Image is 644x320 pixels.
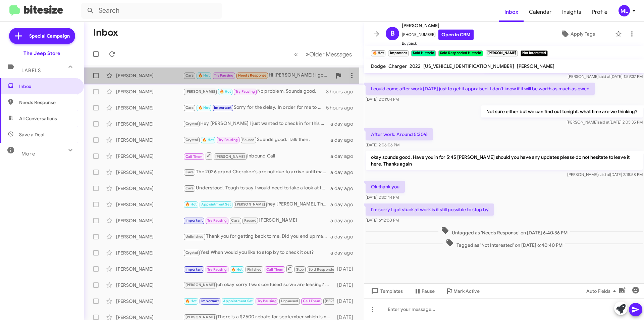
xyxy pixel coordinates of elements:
[218,138,238,142] span: Try Pausing
[370,285,403,297] span: Templates
[185,315,215,319] span: [PERSON_NAME]
[438,30,474,40] a: Open in CRM
[185,283,215,287] span: [PERSON_NAME]
[19,131,44,138] span: Save a Deal
[330,137,359,143] div: a day ago
[567,172,643,177] span: [PERSON_NAME] [DATE] 2:18:58 PM
[521,50,548,56] small: Not Interested
[619,5,630,16] div: ML
[366,83,595,95] p: I could come after work [DATE] just to get it appraised. I don't know if it will be worth as much...
[185,250,198,255] span: Crystal
[388,63,407,69] span: Charger
[185,267,203,272] span: Important
[330,185,359,192] div: a day ago
[185,234,204,239] span: Unfinished
[116,104,183,111] div: [PERSON_NAME]
[303,299,320,303] span: Call Them
[543,28,612,40] button: Apply Tags
[388,50,408,56] small: Important
[235,89,255,94] span: Try Pausing
[366,203,494,216] p: I'm sorry I got stuck at work is it still possible to stop by
[598,120,609,125] span: said at
[330,121,359,127] div: a day ago
[185,299,197,303] span: 🔥 Hot
[422,285,435,297] span: Pause
[116,72,183,79] div: [PERSON_NAME]
[185,170,194,174] span: Cara
[19,99,76,106] span: Needs Response
[330,249,359,256] div: a day ago
[390,28,395,39] span: B
[524,2,557,22] a: Calendar
[364,285,408,297] button: Templates
[599,74,610,79] span: said at
[366,151,643,170] p: okay sounds good. Have you in for 5:45 [PERSON_NAME] should you have any updates please do not he...
[185,202,197,207] span: 🔥 Hot
[183,88,326,95] div: No problem. Sounds good.
[306,50,309,58] span: »
[587,2,613,22] a: Profile
[371,50,385,56] small: 🔥 Hot
[214,73,233,78] span: Try Pausing
[19,115,57,122] span: All Conversations
[81,3,222,19] input: Search
[238,73,267,78] span: Needs Response
[438,50,483,56] small: Sold Responded Historic
[185,186,194,190] span: Cara
[402,40,474,47] span: Buyback
[183,233,330,240] div: Thank you for getting back to me. Did you end up making a purchase elsewhere?
[366,218,399,223] span: [DATE] 6:12:00 PM
[402,21,474,30] span: [PERSON_NAME]
[185,154,203,159] span: Call Them
[201,202,231,207] span: Appointment Set
[598,172,610,177] span: said at
[294,50,298,58] span: «
[21,151,35,157] span: More
[613,5,637,16] button: ML
[486,50,518,56] small: [PERSON_NAME]
[183,281,334,289] div: oh okay sorry I was confused so we are leasing? not financing correct?
[309,267,351,272] span: Sold Responded Historic
[266,267,284,272] span: Call Them
[116,201,183,208] div: [PERSON_NAME]
[571,28,595,40] span: Apply Tags
[9,28,75,44] a: Special Campaign
[116,88,183,95] div: [PERSON_NAME]
[21,67,41,74] span: Labels
[330,201,359,208] div: a day ago
[93,27,118,38] h1: Inbox
[330,233,359,240] div: a day ago
[557,2,587,22] span: Insights
[183,72,332,79] div: Hi [PERSON_NAME]! I got up in a work meeting [DATE] I don't think I'll be able to make it, would ...
[567,120,643,125] span: [PERSON_NAME] [DATE] 2:05:35 PM
[183,120,330,128] div: Hey [PERSON_NAME] I just wanted to check in for this month. Are you guys still looking for a wran...
[586,285,619,297] span: Auto Fields
[116,217,183,224] div: [PERSON_NAME]
[183,200,330,208] div: hey [PERSON_NAME], This is [PERSON_NAME] lefthand sales manager at the jeep store. Hope you are w...
[581,285,624,297] button: Auto Fields
[290,47,302,61] button: Previous
[198,73,210,78] span: 🔥 Hot
[453,285,480,297] span: Mark Active
[499,2,524,22] a: Inbox
[366,181,405,193] p: Ok thank you
[366,128,433,140] p: After work. Around 5:30/6
[330,217,359,224] div: a day ago
[423,63,514,69] span: [US_VEHICLE_IDENTIFICATION_NUMBER]
[185,218,203,223] span: Important
[116,282,183,288] div: [PERSON_NAME]
[23,50,60,57] div: The Jeep Store
[116,137,183,143] div: [PERSON_NAME]
[185,89,215,94] span: [PERSON_NAME]
[183,297,334,305] div: Loved “Thank you for the update [PERSON_NAME], when you have a better day and time please let us ...
[214,105,231,110] span: Important
[244,218,257,223] span: Paused
[481,105,643,118] p: Not sure either but we can find out tonight. what time are we thinking?
[116,249,183,256] div: [PERSON_NAME]
[309,51,352,58] span: Older Messages
[366,97,399,102] span: [DATE] 2:01:04 PM
[185,122,198,126] span: Crystal
[281,299,299,303] span: Unpaused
